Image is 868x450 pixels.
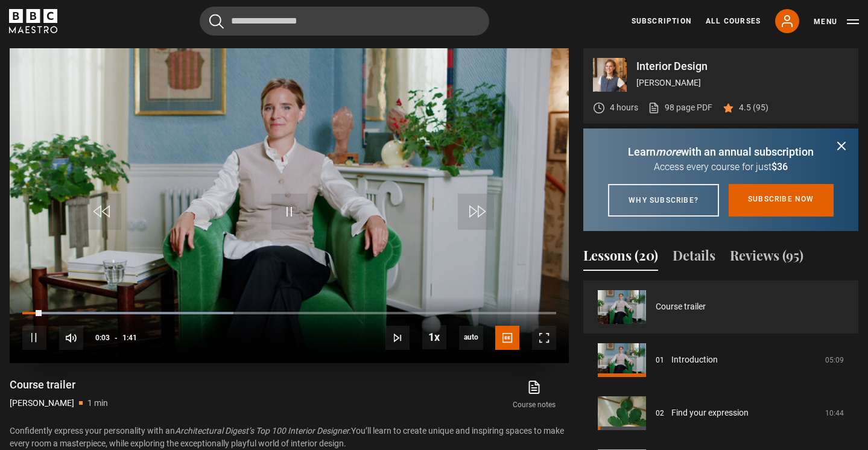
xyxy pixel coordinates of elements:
[729,184,834,217] a: Subscribe now
[706,16,761,27] a: All Courses
[636,77,849,89] p: [PERSON_NAME]
[656,145,681,158] i: more
[598,144,844,160] p: Learn with an annual subscription
[532,326,556,350] button: Fullscreen
[9,9,57,33] svg: BBC Maestro
[22,326,46,350] button: Pause
[730,246,803,271] button: Reviews (95)
[673,246,715,271] button: Details
[771,161,788,173] span: $36
[671,407,749,419] a: Find your expression
[59,326,83,350] button: Mute
[122,327,137,349] span: 1:41
[10,48,569,363] video-js: Video Player
[95,327,110,349] span: 0:03
[671,353,718,366] a: Introduction
[87,397,108,410] p: 1 min
[10,397,74,410] p: [PERSON_NAME]
[598,160,844,174] p: Access every course for just
[459,326,483,350] span: auto
[610,101,638,114] p: 4 hours
[209,14,224,29] button: Submit the search query
[459,326,483,350] div: Current quality: 720p
[422,325,446,349] button: Playback Rate
[495,326,519,350] button: Captions
[608,184,719,217] a: Why subscribe?
[10,378,108,392] h1: Course trailer
[632,16,691,27] a: Subscription
[648,101,712,114] a: 98 page PDF
[656,300,706,313] a: Course trailer
[22,312,556,314] div: Progress Bar
[500,378,569,413] a: Course notes
[200,7,489,36] input: Search
[636,61,849,72] p: Interior Design
[814,16,859,28] button: Toggle navigation
[175,426,351,436] i: Architectural Digest’s Top 100 Interior Designer.
[10,425,569,450] p: Confidently express your personality with an You’ll learn to create unique and inspiring spaces t...
[115,334,118,342] span: -
[385,326,410,350] button: Next Lesson
[739,101,768,114] p: 4.5 (95)
[583,246,658,271] button: Lessons (20)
